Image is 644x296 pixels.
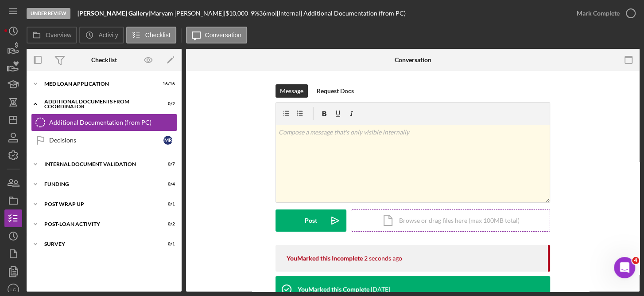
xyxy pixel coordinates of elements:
[305,209,317,232] div: Post
[159,241,175,247] div: 0 / 1
[150,10,225,17] div: Maryam [PERSON_NAME] |
[317,84,354,98] div: Request Docs
[44,81,153,87] div: MED Loan Application
[159,101,175,107] div: 0 / 2
[275,84,308,98] button: Message
[225,9,248,17] span: $10,000
[11,287,16,292] text: LG
[31,114,177,131] a: Additional Documentation (from PC)
[632,257,639,264] span: 4
[98,32,118,39] label: Activity
[27,27,77,43] button: Overview
[159,162,175,167] div: 0 / 7
[159,182,175,187] div: 0 / 4
[186,27,248,43] button: Conversation
[44,182,153,187] div: Funding
[145,32,171,39] label: Checklist
[78,10,150,17] div: |
[49,137,163,144] div: Decisions
[577,4,620,22] div: Mark Complete
[275,209,346,232] button: Post
[44,221,153,227] div: Post-Loan Activity
[27,8,70,19] div: Under Review
[280,84,303,98] div: Message
[44,241,153,247] div: Survey
[394,56,431,63] div: Conversation
[371,286,390,293] time: 2025-09-11 15:15
[298,286,369,293] div: You Marked this Complete
[78,9,148,17] b: [PERSON_NAME] Gallery
[91,56,117,63] div: Checklist
[364,255,402,262] time: 2025-09-12 20:36
[251,10,259,17] div: 9 %
[49,119,177,126] div: Additional Documentation (from PC)
[568,4,640,22] button: Mark Complete
[275,10,406,17] div: | [Internal] Additional Documentation (from PC)
[259,10,275,17] div: 36 mo
[31,131,177,149] a: DecisionsMR
[79,27,124,43] button: Activity
[126,27,176,43] button: Checklist
[44,162,153,167] div: Internal Document Validation
[614,257,635,278] iframe: Intercom live chat
[287,255,363,262] div: You Marked this Incomplete
[312,84,358,98] button: Request Docs
[163,136,172,145] div: M R
[44,201,153,207] div: Post Wrap Up
[44,99,153,109] div: Additional Documents from Coordinator
[159,81,175,87] div: 16 / 16
[205,32,242,39] label: Conversation
[159,201,175,207] div: 0 / 1
[46,32,71,39] label: Overview
[159,221,175,227] div: 0 / 2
